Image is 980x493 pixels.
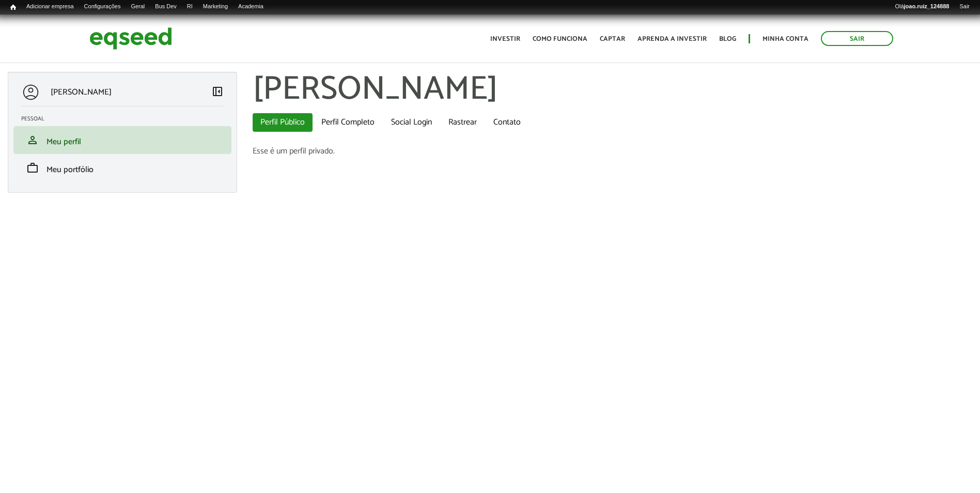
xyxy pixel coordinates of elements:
a: Adicionar empresa [21,3,79,11]
a: Social Login [383,113,440,132]
a: Investir [490,36,520,42]
span: Meu perfil [46,135,81,149]
a: Rastrear [441,113,485,132]
a: personMeu perfil [21,134,224,146]
h2: Pessoal [21,116,231,122]
a: Bus Dev [150,3,182,11]
a: Perfil Público [253,113,313,132]
a: Colapsar menu [211,85,224,100]
li: Meu portfólio [13,154,231,182]
span: Início [10,4,16,11]
a: Início [5,3,21,12]
a: Captar [600,36,625,42]
a: Perfil Completo [314,113,382,132]
a: Marketing [198,3,233,11]
a: Academia [233,3,269,11]
span: left_panel_close [211,85,224,98]
a: Sair [954,3,975,11]
span: work [26,162,39,174]
a: workMeu portfólio [21,162,224,174]
span: Meu portfólio [46,163,94,177]
a: Aprenda a investir [637,36,707,42]
strong: joao.ruiz_124888 [904,3,950,9]
a: RI [182,3,198,11]
li: Meu perfil [13,126,231,154]
span: person [26,134,39,146]
img: EqSeed [89,25,172,52]
a: Minha conta [763,36,808,42]
a: Geral [126,3,150,11]
div: Esse é um perfil privado. [253,147,972,156]
a: Sair [821,31,893,46]
a: Blog [719,36,736,42]
h1: [PERSON_NAME] [253,72,972,108]
a: Contato [486,113,528,132]
a: Configurações [79,3,126,11]
p: [PERSON_NAME] [51,87,112,97]
a: Como funciona [533,36,587,42]
a: Olájoao.ruiz_124888 [890,3,954,11]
